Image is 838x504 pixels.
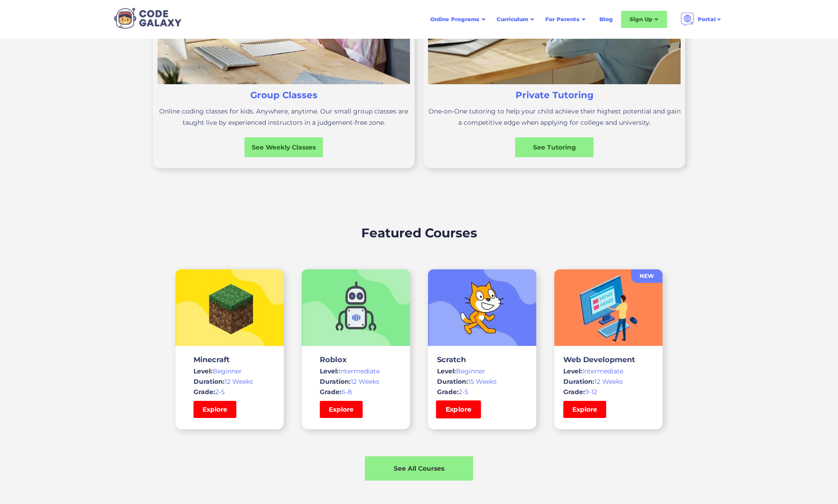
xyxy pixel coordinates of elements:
[193,355,266,364] h3: Minecraft
[545,15,580,24] div: For Parents
[437,367,456,375] span: Level:
[563,367,654,376] div: Intermediate
[320,377,351,386] span: Duration:
[437,388,459,396] span: Grade:
[425,11,491,27] div: Online Programs
[193,377,266,386] div: 12 Weeks
[437,377,527,386] div: 15 Weeks
[157,106,410,128] p: Online coding classes for kids. Anywhere, anytime. Our small group classes are taught live by exp...
[244,137,323,157] a: See Weekly Classes
[193,377,225,386] span: Duration:
[621,11,667,28] div: Sign Up
[675,9,727,30] div: Portal
[320,367,392,376] div: Intermediate
[320,367,339,375] span: Level:
[428,106,681,128] p: One-on-One tutoring to help your child achieve their highest potential and gain a competitive edg...
[563,355,654,364] h3: Web Development
[563,388,585,396] span: Grade:
[250,89,318,101] h3: Group Classes
[365,456,473,481] a: See All Courses
[631,269,663,283] a: NEW
[193,367,266,376] div: Beginner
[320,355,392,364] h3: Roblox
[563,367,582,375] span: Level:
[594,11,618,27] a: Blog
[491,11,540,27] div: Curriculum
[365,464,473,473] div: See All Courses
[515,143,594,152] div: See Tutoring
[563,401,606,418] a: Explore
[437,387,527,396] div: 2-5
[193,387,266,396] div: 2-5
[193,401,236,418] a: Explore
[698,15,716,24] div: Portal
[193,367,212,375] span: Level:
[437,355,527,364] h3: Scratch
[193,388,215,396] span: Grade:
[320,387,392,396] div: 6-8
[497,15,528,24] div: Curriculum
[320,388,340,396] span: Grade
[515,137,594,157] a: See Tutoring
[437,377,468,386] span: Duration:
[361,223,477,242] h2: Featured Courses
[631,272,663,281] div: NEW
[436,400,481,418] a: Explore
[340,388,341,396] span: :
[437,367,527,376] div: Beginner
[563,377,654,386] div: 12 Weeks
[563,377,594,386] span: Duration:
[630,15,652,24] div: Sign Up
[430,15,479,24] div: Online Programs
[516,89,594,101] h3: Private Tutoring
[320,377,392,386] div: 12 Weeks
[540,11,591,27] div: For Parents
[244,143,323,152] div: See Weekly Classes
[563,387,654,396] div: 9-12
[320,401,363,418] a: Explore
